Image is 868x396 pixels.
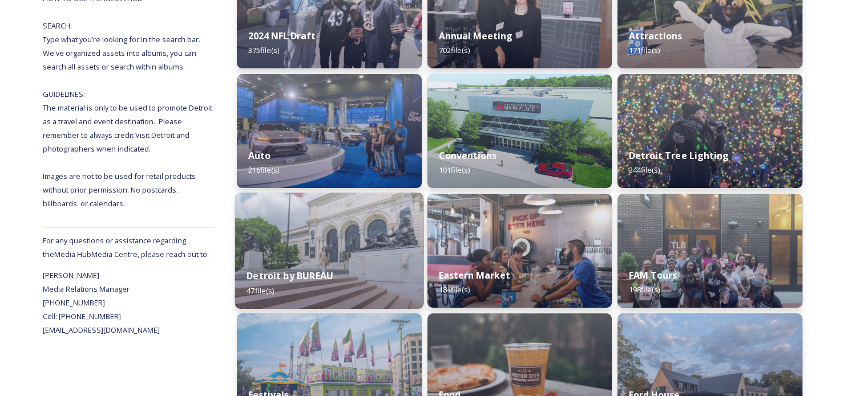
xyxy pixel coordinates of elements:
img: 3c2c6adb-06da-4ad6-b7c8-83bb800b1f33.jpg [427,194,612,308]
strong: Detroit by BUREAU [247,270,333,282]
img: ad1a86ae-14bd-4f6b-9ce0-fa5a51506304.jpg [617,74,802,188]
span: 101 file(s) [439,165,470,175]
span: [PERSON_NAME] Media Relations Manager [PHONE_NUMBER] Cell: [PHONE_NUMBER] [EMAIL_ADDRESS][DOMAIN_... [43,270,160,335]
span: 216 file(s) [248,165,279,175]
strong: Eastern Market [439,269,510,281]
strong: FAM Tours [629,269,677,281]
span: 171 file(s) [629,45,660,55]
img: d7532473-e64b-4407-9cc3-22eb90fab41b.jpg [237,74,422,188]
strong: 2024 NFL Draft [248,30,316,42]
strong: Conventions [439,149,496,162]
img: 35ad669e-8c01-473d-b9e4-71d78d8e13d9.jpg [427,74,612,188]
strong: Attractions [629,30,682,42]
span: 244 file(s) [629,165,660,175]
span: For any questions or assistance regarding the Media Hub Media Centre, please reach out to: [43,235,209,259]
span: 702 file(s) [439,45,470,55]
img: 452b8020-6387-402f-b366-1d8319e12489.jpg [617,194,802,308]
span: 184 file(s) [439,284,470,295]
strong: Annual Meeting [439,30,512,42]
span: 198 file(s) [629,284,660,295]
img: Bureau_DIA_6998.jpg [235,193,423,309]
strong: Auto [248,149,271,162]
strong: Detroit Tree Lighting [629,149,728,162]
span: 375 file(s) [248,45,279,55]
span: 47 file(s) [247,285,274,295]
